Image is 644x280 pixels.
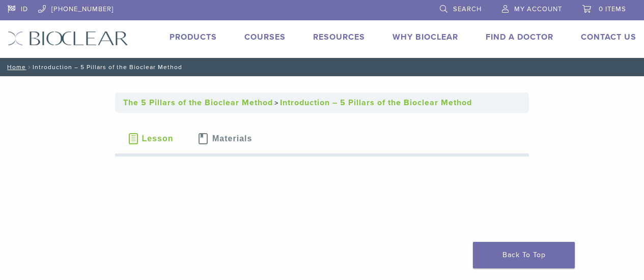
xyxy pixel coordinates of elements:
span: / [26,65,33,70]
span: Search [453,5,482,13]
a: Back To Top [473,242,575,268]
a: Why Bioclear [393,32,458,42]
a: Courses [244,32,286,42]
span: Materials [212,135,252,143]
span: 0 items [599,5,626,13]
span: My Account [514,5,562,13]
a: The 5 Pillars of the Bioclear Method [123,98,273,108]
a: Find A Doctor [486,32,553,42]
a: Contact Us [581,32,636,42]
a: Resources [313,32,365,42]
a: Home [4,64,26,71]
a: Introduction – 5 Pillars of the Bioclear Method [280,98,472,108]
span: Lesson [142,135,173,143]
a: Products [170,32,217,42]
img: Bioclear [8,31,128,46]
